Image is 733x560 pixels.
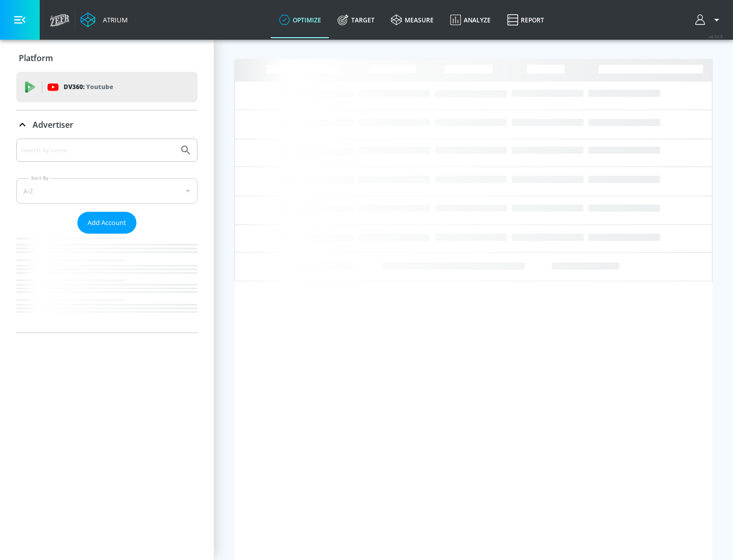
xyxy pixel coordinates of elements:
a: measure [383,2,442,38]
a: Atrium [80,12,128,27]
div: Advertiser [16,110,198,139]
div: Advertiser [16,138,198,332]
div: Platform [16,44,198,72]
span: v 4.33.5 [709,34,723,39]
nav: list of Advertiser [16,234,198,332]
p: Advertiser [33,119,73,130]
p: Platform [19,52,53,64]
a: Target [329,2,383,38]
a: Analyze [442,2,499,38]
p: Youtube [86,81,113,92]
div: A-Z [16,178,198,204]
input: Search by name [20,144,175,157]
div: Atrium [99,15,128,24]
div: DV360: Youtube [16,72,198,102]
label: Sort By [29,175,51,181]
button: Add Account [77,212,136,234]
span: Add Account [88,217,126,229]
a: optimize [271,2,329,38]
p: DV360: [64,81,113,93]
a: Report [499,2,552,38]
